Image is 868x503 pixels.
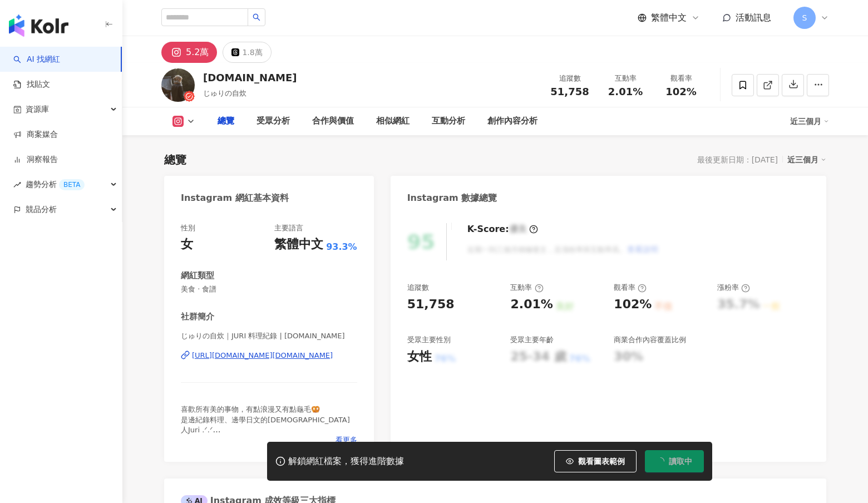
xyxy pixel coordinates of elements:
span: 51,758 [550,86,589,97]
div: BETA [59,179,85,190]
div: 2.01% [510,296,553,313]
span: 競品分析 [26,197,57,222]
button: 5.2萬 [161,42,217,63]
a: 找貼文 [13,79,50,90]
span: loading [656,457,664,465]
div: 5.2萬 [186,45,209,60]
div: 網紅類型 [181,270,214,282]
span: 93.3% [326,241,357,253]
span: S [802,12,807,24]
div: 創作內容分析 [487,115,537,128]
span: 繁體中文 [651,12,687,24]
div: 受眾分析 [257,115,290,128]
span: 看更多 [336,435,357,445]
div: 102% [614,296,652,313]
div: K-Score : [467,223,538,235]
span: 資源庫 [26,97,49,122]
div: 總覽 [164,152,186,167]
div: [URL][DOMAIN_NAME][DOMAIN_NAME] [192,351,333,361]
div: 社群簡介 [181,311,214,323]
div: 總覽 [218,115,234,128]
span: rise [13,181,21,189]
div: 性別 [181,223,195,233]
a: 商案媒合 [13,129,58,140]
button: 讀取中 [645,450,704,472]
a: searchAI 找網紅 [13,54,60,65]
div: 合作與價值 [312,115,354,128]
div: 受眾主要性別 [407,335,451,345]
div: 主要語言 [274,223,303,233]
div: 追蹤數 [407,283,429,293]
img: logo [9,14,68,37]
button: 1.8萬 [223,42,271,63]
div: 漲粉率 [717,283,750,293]
span: 活動訊息 [736,12,771,23]
span: 趨勢分析 [26,172,85,197]
div: 近三個月 [790,112,829,130]
a: 洞察報告 [13,154,58,165]
span: search [253,13,260,21]
div: 互動分析 [432,115,465,128]
div: [DOMAIN_NAME] [203,71,297,85]
div: 繁體中文 [274,236,323,253]
span: じゅりの自炊｜JURI 料理紀錄 | [DOMAIN_NAME] [181,331,357,341]
div: Instagram 網紅基本資料 [181,192,289,204]
span: 讀取中 [669,457,692,466]
span: 102% [665,86,697,97]
div: 相似網紅 [376,115,410,128]
div: 觀看率 [614,283,647,293]
div: 女性 [407,348,432,366]
div: 51,758 [407,296,455,313]
div: 互動率 [510,283,543,293]
div: 觀看率 [660,73,702,84]
button: 觀看圖表範例 [554,450,637,472]
span: 美食 · 食譜 [181,284,357,294]
a: [URL][DOMAIN_NAME][DOMAIN_NAME] [181,351,357,361]
div: 近三個月 [787,152,826,167]
div: Instagram 數據總覽 [407,192,497,204]
div: 最後更新日期：[DATE] [697,155,778,164]
div: 1.8萬 [242,45,262,60]
div: 受眾主要年齡 [510,335,554,345]
div: 互動率 [604,73,647,84]
span: 2.01% [608,86,643,97]
div: 女 [181,236,193,253]
img: KOL Avatar [161,68,195,102]
div: 解鎖網紅檔案，獲得進階數據 [288,456,404,467]
span: 觀看圖表範例 [578,457,625,466]
span: じゅりの自炊 [203,89,246,97]
div: 追蹤數 [549,73,591,84]
span: 喜歡所有美的事物，有點浪漫又有點龜毛🥨 是邊紀錄料理、邊學日文的[DEMOGRAPHIC_DATA]人Juri .ᐟ.ᐟ 合作邀約請至 [EMAIL_ADDRESS][DOMAIN_NAME] ... [181,405,353,484]
div: 商業合作內容覆蓋比例 [614,335,686,345]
